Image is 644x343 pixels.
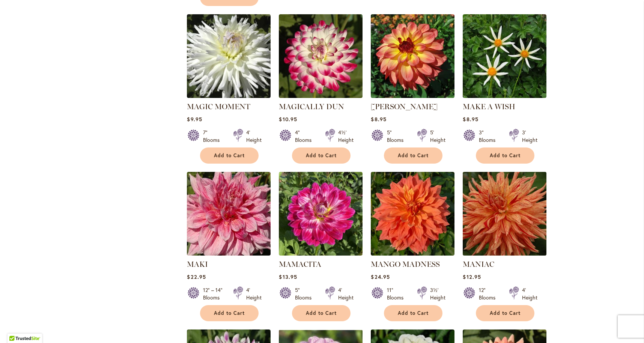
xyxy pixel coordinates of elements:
[371,273,390,280] span: $24.95
[279,250,363,257] a: Mamacita
[279,260,321,269] a: MAMACITA
[203,129,224,144] div: 7" Blooms
[371,116,386,123] span: $8.95
[371,172,454,256] img: Mango Madness
[187,92,271,99] a: MAGIC MOMENT
[522,129,537,144] div: 3' Height
[279,102,344,111] a: MAGICALLY DUN
[200,147,259,164] button: Add to Cart
[387,286,408,301] div: 11" Blooms
[295,286,316,301] div: 5" Blooms
[490,152,521,159] span: Add to Cart
[384,305,442,321] button: Add to Cart
[279,92,363,99] a: MAGICALLY DUN
[430,129,445,144] div: 5' Height
[292,147,351,164] button: Add to Cart
[371,102,438,111] a: [PERSON_NAME]
[187,260,208,269] a: MAKI
[200,305,259,321] button: Add to Cart
[279,273,297,280] span: $13.95
[479,129,500,144] div: 3" Blooms
[292,305,351,321] button: Add to Cart
[463,116,478,123] span: $8.95
[463,14,546,98] img: MAKE A WISH
[187,116,202,123] span: $9.95
[279,116,297,123] span: $10.95
[187,172,271,256] img: MAKI
[338,129,354,144] div: 4½' Height
[398,152,429,159] span: Add to Cart
[187,273,206,280] span: $22.95
[398,310,429,316] span: Add to Cart
[371,260,440,269] a: MANGO MADNESS
[279,172,363,256] img: Mamacita
[463,260,494,269] a: MANIAC
[463,250,546,257] a: Maniac
[338,286,354,301] div: 4' Height
[522,286,537,301] div: 4' Height
[463,102,515,111] a: MAKE A WISH
[371,14,454,98] img: MAI TAI
[490,310,521,316] span: Add to Cart
[479,286,500,301] div: 12" Blooms
[295,129,316,144] div: 4" Blooms
[214,310,245,316] span: Add to Cart
[463,92,546,99] a: MAKE A WISH
[371,250,454,257] a: Mango Madness
[214,152,245,159] span: Add to Cart
[246,286,262,301] div: 4' Height
[463,273,481,280] span: $12.95
[187,250,271,257] a: MAKI
[6,316,27,337] iframe: Launch Accessibility Center
[430,286,445,301] div: 3½' Height
[384,147,442,164] button: Add to Cart
[306,310,337,316] span: Add to Cart
[203,286,224,301] div: 12" – 14" Blooms
[246,129,262,144] div: 4' Height
[187,14,271,98] img: MAGIC MOMENT
[461,170,549,258] img: Maniac
[187,102,250,111] a: MAGIC MOMENT
[387,129,408,144] div: 5" Blooms
[279,14,363,98] img: MAGICALLY DUN
[476,147,534,164] button: Add to Cart
[476,305,534,321] button: Add to Cart
[371,92,454,99] a: MAI TAI
[306,152,337,159] span: Add to Cart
